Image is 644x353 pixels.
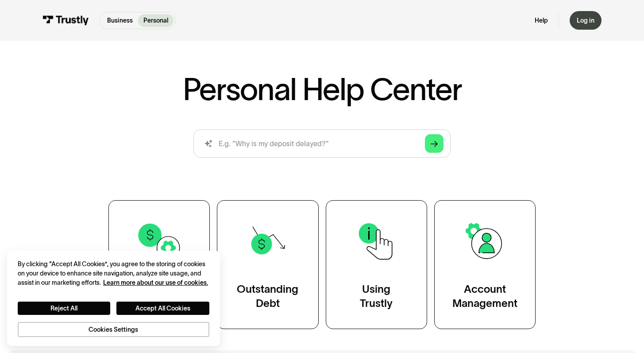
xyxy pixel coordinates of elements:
div: Using Trustly [360,282,393,310]
a: Business [101,14,138,27]
button: Cookies Settings [18,322,209,337]
button: Accept All Cookies [116,302,209,315]
div: Account Management [452,282,517,310]
div: Log in [577,16,594,24]
h1: Personal Help Center [183,74,462,105]
a: Personal [138,14,174,27]
div: Cookie banner [7,251,220,346]
a: Help [535,16,548,24]
a: TransactionSupport [108,200,210,329]
img: Trustly Logo [42,16,89,25]
div: Privacy [18,260,209,337]
button: Reject All [18,302,110,315]
form: Search [193,129,451,158]
a: More information about your privacy, opens in a new tab [103,279,208,286]
input: search [193,129,451,158]
div: Outstanding Debt [237,282,298,310]
p: Business [107,16,133,25]
a: Log in [570,11,602,30]
div: By clicking “Accept All Cookies”, you agree to the storing of cookies on your device to enhance s... [18,260,209,287]
a: OutstandingDebt [217,200,318,329]
p: Personal [143,16,168,25]
a: UsingTrustly [326,200,427,329]
a: AccountManagement [434,200,536,329]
